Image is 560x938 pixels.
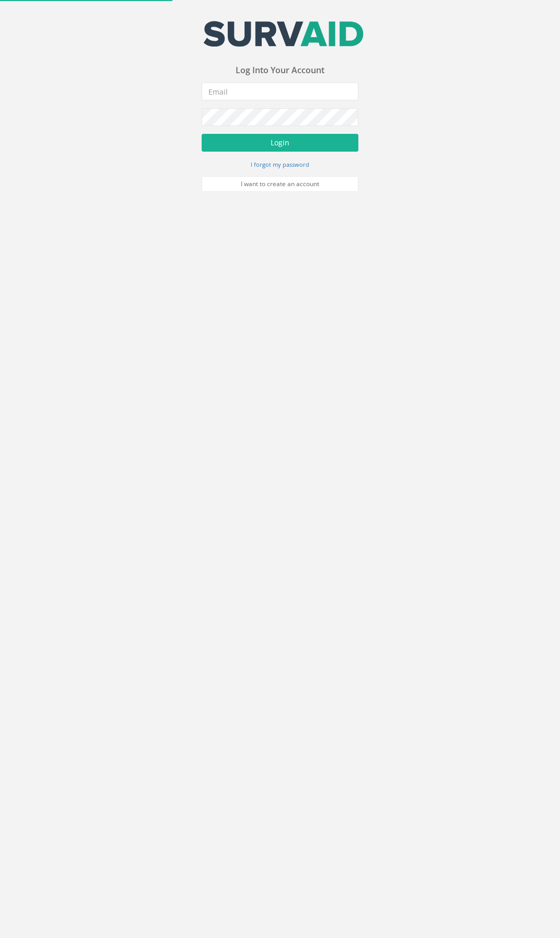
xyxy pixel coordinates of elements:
a: I forgot my password [251,159,309,169]
a: I want to create an account [202,176,358,192]
input: Email [202,83,358,100]
button: Login [202,134,358,152]
small: I forgot my password [251,161,309,168]
h3: Log Into Your Account [202,66,358,75]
